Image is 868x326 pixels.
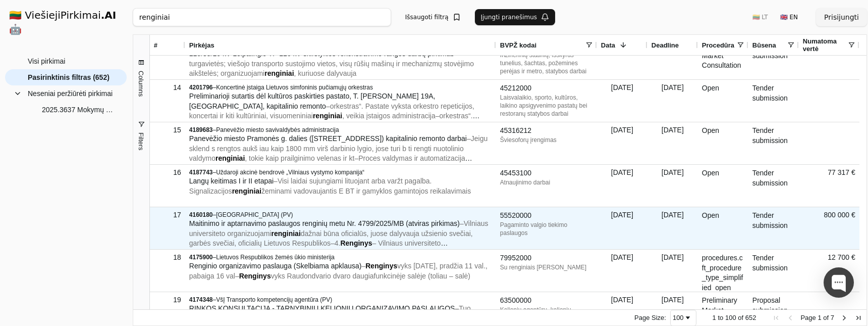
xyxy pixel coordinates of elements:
div: 45316212 [500,126,593,136]
div: 79952000 [500,253,593,263]
span: Panevėžio miesto Pramonės g. dalies ([STREET_ADDRESS]) kapitalinio remonto darbai [189,134,467,143]
div: [DATE] [597,37,647,79]
span: Uždaroji akcinė bendrovė „Vilniaus vystymo kompanija“ [216,169,364,176]
span: Būsena [752,41,776,49]
span: Renginys [340,239,372,247]
span: RINKOS KONSULTACIJA - TARNYBINIŲ KELIONIŲ ORGANIZAVIMO PASLAUGOS [189,304,455,312]
span: – – – [189,102,487,150]
span: Visi laidai sujungiami lituojant arba varžt pagalba. Signalizacijos [189,177,432,195]
div: Tender submission [748,250,799,292]
span: Page [800,314,816,321]
div: Open [698,80,748,122]
span: # [154,41,157,49]
span: 4160180 [189,211,213,218]
div: 18 [154,250,181,265]
span: žeminami vadovaujantis E BT ir gamyklos gamintojos reikalavimais [261,187,471,195]
span: turgavietės; viešojo transporto sustojimo vietos, visų rūšių mašinų ir mechanizmų stovėjimo aikšt... [189,60,474,78]
span: , kuriuose dalyvauja [294,69,357,77]
span: Vilniaus universiteto organizuojami [189,219,489,238]
div: Su renginiais [PERSON_NAME] [500,263,593,271]
input: Greita paieška... [133,8,391,26]
span: 4189683 [189,126,213,133]
span: Jeigu sklend s rengtos aukš iau kaip 1800 mm virš darbinio lygio, jose turi b ti rengti nuotolini... [189,134,487,162]
div: – [189,168,492,176]
div: Laisvalaikio, sporto, kultūros, laikino apsigyvenimo pastatų bei restoranų statybos darbai [500,94,593,118]
span: Numatoma vertė [803,37,847,53]
div: 77 317 € [799,165,859,207]
div: Atnaujinimo darbai [500,178,593,187]
span: Visi pirkimai [28,54,65,69]
div: [DATE] [597,122,647,164]
button: 🇬🇧 EN [774,9,804,25]
div: Tender submission [748,122,799,164]
div: [DATE] [647,80,698,122]
button: Įjungti pranešimus [475,9,556,25]
span: 2025.3637 Mokymų administravimo paslaugos [42,102,117,117]
span: Neseniai peržiūrėti pirkimai [28,86,113,101]
div: 45212000 [500,83,593,94]
span: renginiai [313,112,342,120]
div: Open [698,122,748,164]
span: of [738,314,743,321]
span: 4. [335,239,341,247]
div: – [189,211,492,219]
span: Koncertinė įstaiga Lietuvos simfoninis pučiamųjų orkestras [216,84,373,91]
span: Filters [137,132,145,150]
span: dažnai būna oficialūs, juose dalyvauja užsienio svečiai, garbės svečiai, oficialių Lietuvos Respu... [189,229,473,248]
button: Prisijungti [816,8,867,26]
div: Pagaminto valgio tiekimo paslaugos [500,221,593,237]
span: 4187743 [189,169,213,176]
strong: .AI [101,9,117,21]
span: – – [189,134,490,182]
span: renginiai [232,187,261,195]
div: 12 700 € [799,250,859,292]
div: 17 [154,208,181,222]
div: Open [698,207,748,249]
div: [DATE] [597,207,647,249]
span: orkestras“. Pastate vyksta orkestro repeticijos, koncertai ir kiti kultūriniai, visuomeniniai [189,102,474,120]
div: 63500000 [500,296,593,306]
span: renginiai [215,154,245,162]
div: 19 [154,293,181,307]
div: 55520000 [500,211,593,221]
div: 16 [154,165,181,180]
div: – [189,253,492,261]
div: Šviesoforų įrengimas [500,136,593,144]
span: 1 [713,314,716,321]
div: [DATE] [647,250,698,292]
div: Tender submission [748,165,799,207]
div: procedures.cft_procedure_type_simplified_open [698,250,748,292]
span: Panevėžio miesto savivaldybės administracija [216,126,339,133]
div: Page Size [670,310,696,326]
div: 14 [154,80,181,95]
span: Renginys [365,262,397,270]
div: First Page [772,314,780,322]
button: Išsaugoti filtrą [399,9,467,25]
div: Page Size: [634,314,666,321]
div: Tender submission [748,207,799,249]
span: Data [601,41,615,49]
span: Renginio organizavimo paslauga (Skelbiama apklausa) [189,262,362,270]
div: – [189,296,492,304]
div: [DATE] [647,165,698,207]
span: VšĮ Transporto kompetencijų agentūra (PV) [216,296,332,303]
span: Renginys [239,272,271,280]
div: 800 000 € [799,207,859,249]
span: vyks [DATE], pradžia 11 val., pabaiga 16 val [189,262,487,280]
span: Deadline [652,41,679,49]
div: [DATE] [647,207,698,249]
span: 7 [831,314,834,321]
span: – – [189,262,487,280]
span: Columns [137,71,145,97]
span: – [189,177,471,195]
div: Tender submission [748,80,799,122]
div: Proposal submission [748,37,799,79]
div: [DATE] [647,37,698,79]
div: Last Page [854,314,862,322]
div: [DATE] [597,80,647,122]
span: Pasirinktinis filtras (652) [28,70,110,85]
span: , tokie kaip prailginimo velenas ir kt [245,154,354,162]
div: Previous Page [786,314,794,322]
div: Next Page [840,314,848,322]
span: Pirkėjas [189,41,214,49]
